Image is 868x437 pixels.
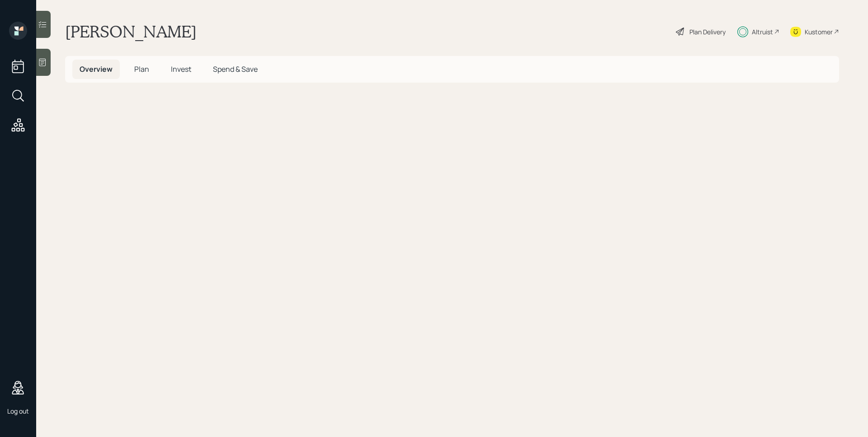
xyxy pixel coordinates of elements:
[689,27,726,37] div: Plan Delivery
[752,27,773,37] div: Altruist
[65,22,197,42] h1: [PERSON_NAME]
[213,64,258,74] span: Spend & Save
[134,64,149,74] span: Plan
[7,407,29,415] div: Log out
[171,64,191,74] span: Invest
[80,64,113,74] span: Overview
[805,27,833,37] div: Kustomer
